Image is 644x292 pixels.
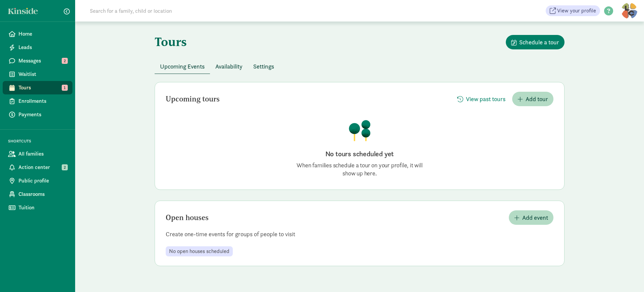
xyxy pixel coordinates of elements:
a: View past tours [452,95,511,103]
a: Tours 1 [3,81,72,94]
p: When families schedule a tour on your profile, it will show up here. [292,161,427,177]
a: Waitlist [3,68,72,81]
input: Search for a family, child or location [86,4,274,17]
a: Messages 2 [3,54,72,68]
a: Action center 2 [3,161,72,174]
a: Public profile [3,174,72,187]
h2: Open houses [166,214,209,222]
span: Settings [253,62,274,71]
span: Classrooms [18,190,67,198]
span: Home [18,30,67,38]
button: Add event [509,210,553,225]
button: Upcoming Events [155,59,210,74]
span: 2 [62,164,68,170]
span: 1 [62,85,68,91]
h2: Upcoming tours [166,95,220,103]
a: Leads [3,41,72,54]
button: Add tour [512,92,553,106]
span: Action center [18,163,67,171]
a: Enrollments [3,94,72,108]
span: 2 [62,58,68,64]
span: Leads [18,43,67,51]
span: Upcoming Events [160,62,205,71]
h1: Tours [155,35,187,48]
span: Add event [522,213,548,222]
span: View your profile [557,7,596,15]
span: All families [18,150,67,158]
span: Public profile [18,177,67,185]
button: View past tours [452,92,511,106]
a: Payments [3,108,72,121]
span: Add tour [526,94,548,103]
span: Payments [18,111,67,119]
a: View your profile [546,5,600,16]
img: illustration-trees.png [348,120,371,141]
a: All families [3,147,72,161]
iframe: Chat Widget [610,260,644,292]
span: Messages [18,57,67,65]
span: Tuition [18,204,67,212]
span: View past tours [466,94,505,103]
span: No open houses scheduled [169,248,229,254]
button: Availability [210,59,248,74]
span: Schedule a tour [519,38,559,47]
p: Create one-time events for groups of people to visit [155,230,564,238]
a: Classrooms [3,187,72,201]
span: Availability [215,62,243,71]
button: Settings [248,59,279,74]
span: Tours [18,84,67,92]
span: Enrollments [18,97,67,105]
a: Home [3,27,72,41]
button: Schedule a tour [506,35,565,49]
span: Waitlist [18,70,67,78]
h2: No tours scheduled yet [292,149,427,159]
a: Tuition [3,201,72,214]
